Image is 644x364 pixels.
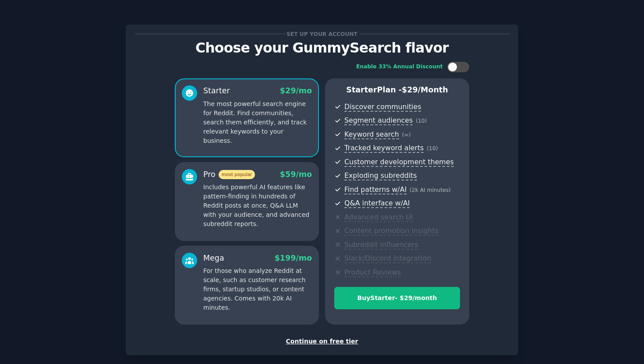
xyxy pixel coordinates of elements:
p: The most powerful search engine for Reddit. Find communities, search them efficiently, and track ... [203,99,312,145]
div: Starter [203,85,230,96]
div: Buy Starter - $ 29 /month [335,293,460,303]
p: Includes powerful AI features like pattern-finding in hundreds of Reddit posts at once, Q&A LLM w... [203,183,312,229]
div: Pro [203,169,255,180]
div: Enable 33% Annual Discount [356,63,443,71]
span: Exploding subreddits [344,171,417,180]
p: Choose your GummySearch flavor [135,40,509,56]
span: Find patterns w/AI [344,185,407,194]
span: ( 10 ) [416,118,427,124]
div: Continue on free tier [135,337,509,346]
span: Segment audiences [344,116,413,125]
p: Starter Plan - [334,85,460,95]
span: Keyword search [344,130,399,139]
span: most popular [219,170,255,179]
span: $ 199 /mo [275,254,312,262]
span: ( 2k AI minutes ) [410,187,451,193]
span: Product Reviews [344,268,401,277]
span: $ 29 /month [402,85,448,94]
div: Mega [203,253,224,264]
span: $ 59 /mo [280,170,312,179]
span: Slack/Discord integration [344,254,431,263]
button: BuyStarter- $29/month [334,287,460,309]
span: $ 29 /mo [280,86,312,95]
p: For those who analyze Reddit at scale, such as customer research firms, startup studios, or conte... [203,266,312,312]
span: Customer development themes [344,158,454,167]
span: Content promotion insights [344,226,439,236]
span: Tracked keyword alerts [344,144,424,153]
span: ( ∞ ) [402,132,411,138]
span: Discover communities [344,102,421,112]
span: ( 10 ) [427,145,438,152]
span: Advanced search UI [344,213,413,222]
span: Q&A interface w/AI [344,199,410,208]
span: Subreddit influencers [344,240,418,250]
span: Set up your account [285,29,359,39]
